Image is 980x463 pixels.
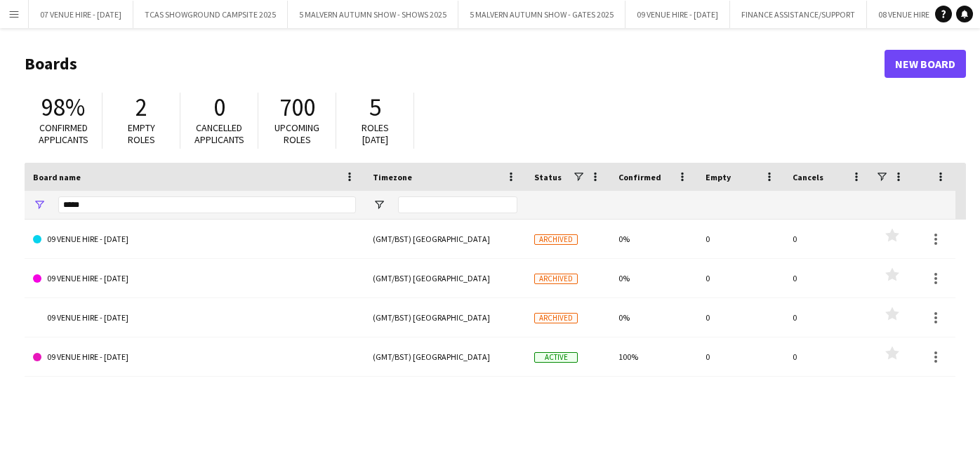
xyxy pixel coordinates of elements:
span: Timezone [373,172,412,182]
span: Confirmed applicants [39,121,88,146]
div: (GMT/BST) [GEOGRAPHIC_DATA] [364,220,526,258]
button: FINANCE ASSISTANCE/SUPPORT [730,1,867,28]
span: Archived [534,274,578,284]
a: 09 VENUE HIRE - [DATE] [33,337,356,377]
div: (GMT/BST) [GEOGRAPHIC_DATA] [364,259,526,297]
div: (GMT/BST) [GEOGRAPHIC_DATA] [364,298,526,337]
button: 09 VENUE HIRE - [DATE] [625,1,730,28]
a: 09 VENUE HIRE - [DATE] [33,259,356,298]
span: 5 [369,92,381,123]
span: Empty roles [128,121,155,146]
div: 0 [784,298,871,337]
div: 0 [697,259,784,297]
button: Open Filter Menu [373,199,385,211]
span: Cancels [793,172,823,182]
div: 100% [610,337,697,376]
div: (GMT/BST) [GEOGRAPHIC_DATA] [364,337,526,376]
div: 0% [610,298,697,337]
span: Archived [534,313,578,323]
span: Empty [706,172,731,182]
span: 98% [41,92,85,123]
button: TCAS SHOWGROUND CAMPSITE 2025 [133,1,288,28]
span: 2 [135,92,147,123]
h1: Boards [25,53,885,74]
span: Upcoming roles [274,121,319,146]
span: 700 [279,92,315,123]
div: 0 [697,298,784,337]
div: 0 [697,220,784,258]
div: 0 [784,220,871,258]
div: 0% [610,220,697,258]
div: 0 [784,259,871,297]
div: 0% [610,259,697,297]
button: 08 VENUE HIRE - [DATE] [867,1,972,28]
button: 07 VENUE HIRE - [DATE] [29,1,133,28]
button: 5 MALVERN AUTUMN SHOW - GATES 2025 [458,1,625,28]
input: Timezone Filter Input [398,196,517,213]
span: Status [534,172,562,182]
span: Cancelled applicants [194,121,244,146]
div: 0 [697,337,784,376]
span: Archived [534,234,578,245]
button: Open Filter Menu [33,199,46,211]
span: Confirmed [618,172,661,182]
a: New Board [885,50,966,78]
button: 5 MALVERN AUTUMN SHOW - SHOWS 2025 [288,1,458,28]
span: Roles [DATE] [362,121,389,146]
span: 0 [213,92,225,123]
div: 0 [784,337,871,376]
span: Active [534,352,578,363]
a: 09 VENUE HIRE - [DATE] [33,220,356,259]
a: 09 VENUE HIRE - [DATE] [33,298,356,337]
input: Board name Filter Input [58,196,356,213]
span: Board name [33,172,81,182]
